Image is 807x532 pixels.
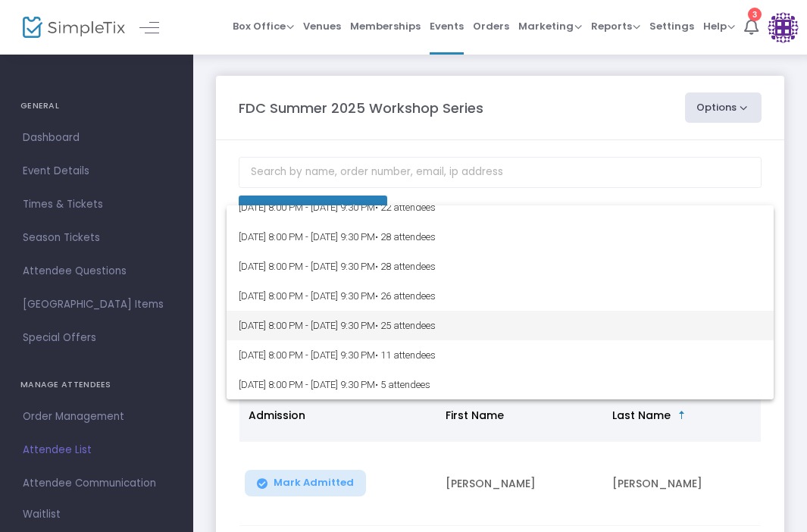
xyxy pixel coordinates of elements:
span: • 11 attendees [375,349,436,361]
span: [DATE] 8:00 PM - [DATE] 9:30 PM [239,192,762,222]
span: • 25 attendees [375,320,436,331]
span: • 5 attendees [375,379,430,390]
span: • 26 attendees [375,290,436,302]
span: [DATE] 8:00 PM - [DATE] 9:30 PM [239,311,762,340]
span: [DATE] 8:00 PM - [DATE] 9:30 PM [239,370,762,399]
span: [DATE] 8:00 PM - [DATE] 9:30 PM [239,340,762,370]
span: [DATE] 8:00 PM - [DATE] 9:30 PM [239,222,762,252]
span: • 22 attendees [375,202,436,213]
span: • 28 attendees [375,261,436,272]
span: • 28 attendees [375,231,436,243]
span: [DATE] 8:00 PM - [DATE] 9:30 PM [239,252,762,281]
span: [DATE] 8:00 PM - [DATE] 9:30 PM [239,281,762,311]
